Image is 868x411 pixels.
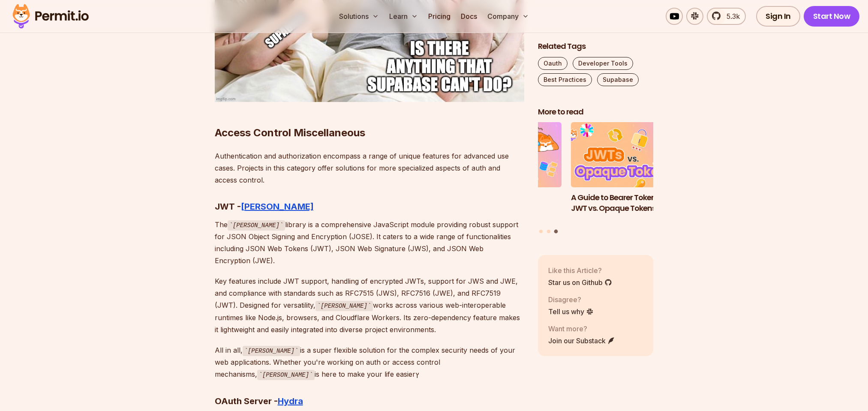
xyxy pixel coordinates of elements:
p: All in all, is a super flexible solution for the complex security needs of your web applications.... [215,344,524,381]
a: Oauth [538,57,568,70]
img: Permit logo [9,2,93,31]
p: Authentication and authorization encompass a range of unique features for advanced use cases. Pro... [215,150,524,186]
a: Sign In [756,6,800,27]
h3: A Guide to Bearer Tokens: JWT vs. Opaque Tokens [571,192,687,214]
code: [PERSON_NAME] [243,346,300,356]
p: Want more? [548,324,615,334]
button: Company [484,8,532,25]
button: Go to slide 1 [539,230,543,233]
a: Docs [457,8,481,25]
code: [PERSON_NAME] [257,370,315,380]
a: Tell us why [548,306,594,317]
a: Supabase [597,73,639,86]
a: Star us on Github [548,277,612,288]
button: Solutions [336,8,382,25]
div: Posts [538,123,654,235]
strong: JWT - [215,201,241,212]
p: The library is a comprehensive JavaScript module providing robust support for JSON Object Signing... [215,219,524,267]
p: Key features include JWT support, handling of encrypted JWTs, support for JWS and JWE, and compli... [215,275,524,336]
code: [PERSON_NAME] [315,301,373,311]
a: [PERSON_NAME] [241,201,314,212]
strong: OAuth Server - [215,396,278,406]
a: 5.3k [707,8,746,25]
button: Go to slide 3 [554,230,558,234]
a: A Guide to Bearer Tokens: JWT vs. Opaque TokensA Guide to Bearer Tokens: JWT vs. Opaque Tokens [571,123,687,225]
a: Pricing [425,8,454,25]
p: Disagree? [548,294,594,305]
code: [PERSON_NAME] [228,220,285,231]
strong: Access Control Miscellaneous [215,126,365,139]
a: Best Practices [538,73,592,86]
a: Start Now [804,6,860,27]
img: A Guide to Bearer Tokens: JWT vs. Opaque Tokens [571,123,687,188]
a: Hydra [278,396,303,406]
button: Go to slide 2 [547,230,550,233]
h2: Related Tags [538,41,654,52]
button: Learn [386,8,421,25]
p: Like this Article? [548,265,612,276]
h2: More to read [538,107,654,117]
a: Join our Substack [548,336,615,346]
li: 3 of 3 [571,123,687,225]
a: Developer Tools [573,57,633,70]
span: 5.3k [721,11,740,21]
